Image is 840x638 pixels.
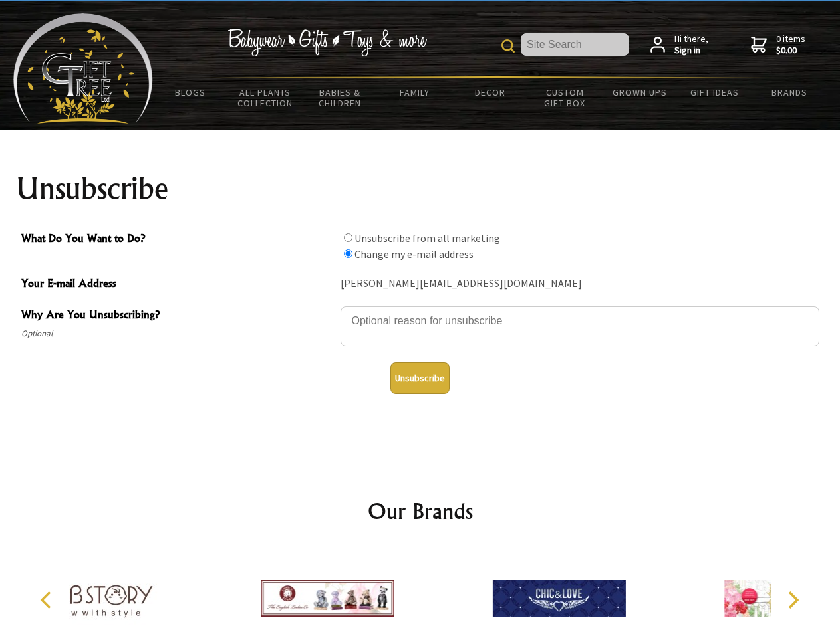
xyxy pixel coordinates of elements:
img: Babywear - Gifts - Toys & more [227,29,427,56]
a: Babies & Children [303,78,378,117]
button: Next [778,585,807,615]
div: [PERSON_NAME][EMAIL_ADDRESS][DOMAIN_NAME] [341,274,819,294]
span: What Do You Want to Do? [21,230,334,249]
input: What Do You Want to Do? [344,233,352,242]
textarea: Why Are You Unsubscribing? [341,306,819,346]
input: What Do You Want to Do? [344,249,352,258]
a: Family [378,78,453,106]
label: Unsubscribe from all marketing [354,231,500,245]
img: product search [501,39,515,53]
button: Unsubscribe [390,362,450,394]
a: Decor [452,78,527,106]
a: Gift Ideas [677,78,752,106]
span: Optional [21,326,334,342]
input: Site Search [521,33,629,56]
label: Change my e-mail address [354,247,474,261]
h2: Our Brands [27,495,814,527]
h1: Unsubscribe [16,173,825,205]
button: Previous [33,585,63,615]
strong: Sign in [674,45,708,56]
strong: $0.00 [776,45,805,56]
a: All Plants Collection [228,78,303,117]
a: Hi there,Sign in [650,33,708,56]
a: Brands [752,78,827,106]
span: Why Are You Unsubscribing? [21,306,334,326]
a: Grown Ups [602,78,677,106]
span: Your E-mail Address [21,275,334,294]
a: 0 items$0.00 [751,33,805,56]
a: Custom Gift Box [527,78,603,117]
img: Babyware - Gifts - Toys and more... [13,13,153,124]
span: 0 items [776,33,805,56]
span: Hi there, [674,33,708,56]
a: BLOGS [153,78,228,106]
